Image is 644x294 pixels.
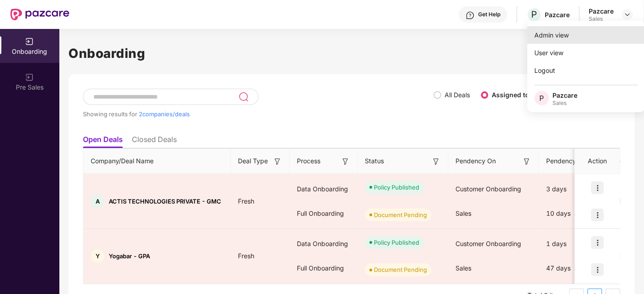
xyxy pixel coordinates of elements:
[374,183,419,192] div: Policy Published
[231,197,261,205] span: Fresh
[238,91,249,102] img: svg+xml;base64,PHN2ZyB3aWR0aD0iMjQiIGhlaWdodD0iMjUiIHZpZXdCb3g9IjAgMCAyNCAyNSIgZmlsbD0ibm9uZSIgeG...
[109,252,150,260] span: Yogabar - GPA
[589,7,614,15] div: Pazcare
[455,209,471,217] span: Sales
[290,256,358,280] div: Full Onboarding
[539,149,607,174] th: Pendency
[91,249,104,263] div: Y
[455,156,496,166] span: Pendency On
[139,110,190,118] span: 2 companies/deals
[238,156,268,166] span: Deal Type
[546,156,592,166] span: Pendency
[531,9,537,20] span: P
[83,135,123,148] li: Open Deals
[290,177,358,201] div: Data Onboarding
[431,157,441,166] img: svg+xml;base64,PHN2ZyB3aWR0aD0iMTYiIGhlaWdodD0iMTYiIHZpZXdCb3g9IjAgMCAxNiAxNiIgZmlsbD0ibm9uZSIgeG...
[478,11,500,18] div: Get Help
[591,209,604,221] img: icon
[374,210,427,219] div: Document Pending
[539,256,607,280] div: 47 days
[91,194,104,208] div: A
[83,110,434,118] div: Showing results for
[539,232,607,256] div: 1 days
[68,43,634,63] h1: Onboarding
[552,100,577,107] div: Sales
[365,156,384,166] span: Status
[231,252,261,260] span: Fresh
[545,10,570,19] div: Pazcare
[109,198,221,205] span: ACTIS TECHNOLOGIES PRIVATE - GMC
[25,37,34,46] img: svg+xml;base64,PHN2ZyB3aWR0aD0iMjAiIGhlaWdodD0iMjAiIHZpZXdCb3g9IjAgMCAyMCAyMCIgZmlsbD0ibm9uZSIgeG...
[132,135,177,148] li: Closed Deals
[25,73,34,82] img: svg+xml;base64,PHN2ZyB3aWR0aD0iMjAiIGhlaWdodD0iMjAiIHZpZXdCb3g9IjAgMCAyMCAyMCIgZmlsbD0ibm9uZSIgeG...
[445,91,470,99] label: All Deals
[589,15,614,23] div: Sales
[575,149,620,174] th: Action
[455,240,521,247] span: Customer Onboarding
[465,11,475,20] img: svg+xml;base64,PHN2ZyBpZD0iSGVscC0zMngzMiIgeG1sbnM9Imh0dHA6Ly93d3cudzMub3JnLzIwMDAvc3ZnIiB3aWR0aD...
[552,91,577,100] div: Pazcare
[624,11,631,18] img: svg+xml;base64,PHN2ZyBpZD0iRHJvcGRvd24tMzJ4MzIiIHhtbG5zPSJodHRwOi8vd3d3LnczLm9yZy8yMDAwL3N2ZyIgd2...
[455,264,471,272] span: Sales
[522,157,531,166] img: svg+xml;base64,PHN2ZyB3aWR0aD0iMTYiIGhlaWdodD0iMTYiIHZpZXdCb3g9IjAgMCAxNiAxNiIgZmlsbD0ibm9uZSIgeG...
[591,181,604,194] img: icon
[591,236,604,249] img: icon
[341,157,350,166] img: svg+xml;base64,PHN2ZyB3aWR0aD0iMTYiIGhlaWdodD0iMTYiIHZpZXdCb3g9IjAgMCAxNiAxNiIgZmlsbD0ibm9uZSIgeG...
[374,238,419,247] div: Policy Published
[591,263,604,276] img: icon
[539,93,544,104] span: P
[455,185,521,193] span: Customer Onboarding
[290,232,358,256] div: Data Onboarding
[539,201,607,226] div: 10 days
[10,9,69,20] img: New Pazcare Logo
[83,149,231,174] th: Company/Deal Name
[539,177,607,201] div: 3 days
[273,157,282,166] img: svg+xml;base64,PHN2ZyB3aWR0aD0iMTYiIGhlaWdodD0iMTYiIHZpZXdCb3g9IjAgMCAxNiAxNiIgZmlsbD0ibm9uZSIgeG...
[297,156,320,166] span: Process
[492,91,541,99] label: Assigned to me
[290,201,358,226] div: Full Onboarding
[374,265,427,274] div: Document Pending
